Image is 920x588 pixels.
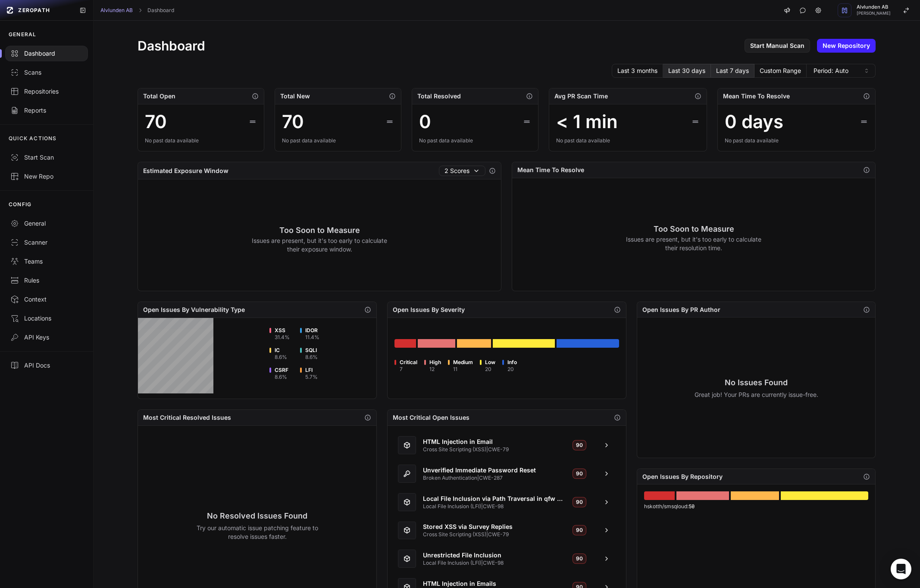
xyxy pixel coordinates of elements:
[393,518,621,543] a: Stored XSS via Survey Replies Cross Site Scripting (XSS)|CWE-79 90
[457,339,491,348] div: Go to issues list
[10,68,83,77] div: Scans
[10,361,83,370] div: API Docs
[423,446,566,453] span: Cross Site Scripting (XSS) | CWE-79
[642,305,720,314] h2: Open Issues By PR Author
[143,305,245,314] h2: Open Issues By Vulnerability Type
[688,503,695,509] span: 50
[145,137,257,144] div: No past data available
[817,39,876,53] a: New Repository
[143,92,175,101] h2: Total Open
[556,111,618,132] div: < 1 min
[3,3,72,17] a: ZEROPATH
[400,366,417,373] div: 7
[573,497,586,507] span: 90
[143,167,228,175] h2: Estimated Exposure Window
[305,354,318,361] div: 8.6 %
[137,7,143,13] svg: chevron right,
[723,92,790,101] h2: Mean Time To Resolve
[423,494,566,503] span: Local File Inclusion via Path Traversal in qfw Dispatcher
[275,354,287,361] div: 8.6 %
[143,413,231,422] h2: Most Critical Resolved Issues
[305,334,319,341] div: 11.4 %
[423,531,566,538] span: Cross Site Scripting (XSS) | CWE-79
[731,491,779,500] div: Go to issues list
[393,461,621,486] a: Unverified Immediate Password Reset Broken Authentication|CWE-287 90
[10,238,83,247] div: Scanner
[10,153,83,162] div: Start Scan
[644,503,869,510] div: hskotth/smsqloud :
[663,64,711,78] button: Last 30 days
[863,67,870,74] svg: caret sort,
[745,39,810,53] a: Start Manual Scan
[419,111,431,132] div: 0
[18,7,50,14] span: ZEROPATH
[305,347,318,354] span: SQLI
[695,390,818,399] p: Great job! Your PRs are currently issue-free.
[275,334,290,341] div: 31.4 %
[282,137,394,144] div: No past data available
[305,374,318,380] div: 5.7 %
[642,472,723,481] h2: Open Issues By Repository
[429,366,441,373] div: 12
[573,440,586,450] span: 90
[275,327,290,334] span: XSS
[423,503,566,510] span: Local File Inclusion (LFI) | CWE-98
[517,166,584,174] h2: Mean Time To Resolve
[725,137,868,144] div: No past data available
[695,377,818,389] h3: No Issues Found
[612,64,663,78] button: Last 3 months
[423,579,566,588] span: HTML Injection in Emails
[418,339,455,348] div: Go to issues list
[280,92,310,101] h2: Total New
[10,219,83,228] div: General
[423,522,566,531] span: Stored XSS via Survey Replies
[423,475,566,481] span: Broken Authentication | CWE-287
[554,92,608,101] h2: Avg PR Scan Time
[10,333,83,342] div: API Keys
[857,5,891,9] span: Alvlunden AB
[305,327,319,334] span: IDOR
[573,553,586,564] span: 90
[711,64,754,78] button: Last 7 days
[485,366,495,373] div: 20
[189,524,325,541] p: Try our automatic issue patching feature to resolve issues faster.
[10,106,83,115] div: Reports
[252,224,388,236] h3: Too Soon to Measure
[781,491,868,500] div: Go to issues list
[10,172,83,181] div: New Repo
[138,38,205,53] h1: Dashboard
[493,339,555,348] div: Go to issues list
[417,92,461,101] h2: Total Resolved
[10,276,83,285] div: Rules
[891,559,911,579] div: Open Intercom Messenger
[9,135,57,142] p: QUICK ACTIONS
[282,111,304,132] div: 70
[573,525,586,535] span: 90
[485,359,495,366] span: Low
[275,347,287,354] span: IC
[423,560,566,566] span: Local File Inclusion (LFI) | CWE-98
[100,7,133,14] a: Alvlunden AB
[644,491,675,500] div: Go to issues list
[393,546,621,571] a: Unrestricted File Inclusion Local File Inclusion (LFI)|CWE-98 90
[857,11,891,16] span: [PERSON_NAME]
[393,433,621,458] a: HTML Injection in Email Cross Site Scripting (XSS)|CWE-79 90
[9,201,31,208] p: CONFIG
[147,7,174,14] a: Dashboard
[10,87,83,96] div: Repositories
[145,111,167,132] div: 70
[393,413,469,422] h2: Most Critical Open Issues
[10,295,83,304] div: Context
[400,359,417,366] span: Critical
[453,359,473,366] span: Medium
[423,466,566,475] span: Unverified Immediate Password Reset
[275,374,288,380] div: 8.6 %
[394,339,416,348] div: Go to issues list
[275,367,288,374] span: CSRF
[393,305,465,314] h2: Open Issues By Severity
[557,339,619,348] div: Go to issues list
[9,31,36,38] p: GENERAL
[189,510,325,522] h3: No Resolved Issues Found
[100,7,174,14] nav: breadcrumb
[423,551,566,560] span: Unrestricted File Inclusion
